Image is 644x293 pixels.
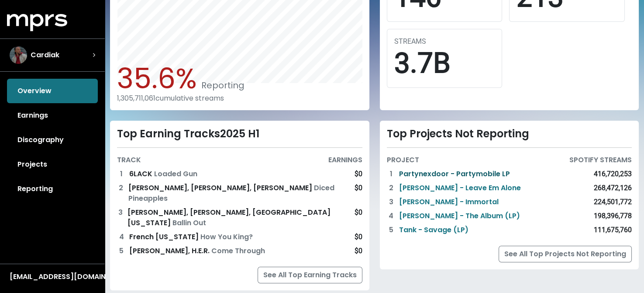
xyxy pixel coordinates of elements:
div: EARNINGS [328,155,362,165]
div: 3 [387,197,396,207]
span: French [US_STATE] [129,232,200,242]
div: $0 [355,207,362,228]
a: See All Top Earning Tracks [258,267,362,283]
a: Reporting [7,177,98,201]
div: 198,396,778 [594,211,632,221]
span: Loaded Gun [154,169,197,179]
span: Reporting [197,79,245,91]
div: 1,305,711,061 cumulative streams [117,94,362,102]
a: [PERSON_NAME] - The Album (LP) [399,211,520,221]
div: 3.7B [394,47,495,80]
div: $0 [355,169,362,179]
span: [PERSON_NAME], [PERSON_NAME], [GEOGRAPHIC_DATA][US_STATE] [127,207,331,228]
a: Earnings [7,103,98,128]
div: STREAMS [394,36,495,47]
div: Top Projects Not Reporting [387,128,632,140]
span: [PERSON_NAME], H.E.R. [129,246,211,256]
div: 2 [387,183,396,193]
div: 5 [117,246,126,256]
span: 6LACK [129,169,154,179]
div: PROJECT [387,155,419,165]
span: Come Through [211,246,265,256]
span: How You King? [200,232,253,242]
div: 1 [117,169,126,179]
div: Top Earning Tracks 2025 H1 [117,128,362,140]
div: 111,675,760 [594,225,632,235]
a: Partynexdoor - Partymobile LP [399,169,510,179]
span: Diced Pineapples [128,183,334,203]
div: $0 [355,232,362,242]
a: [PERSON_NAME] - Leave Em Alone [399,183,521,193]
div: 2 [117,183,125,204]
div: TRACK [117,155,141,165]
span: 35.6% [117,59,197,98]
a: Discography [7,128,98,152]
div: SPOTIFY STREAMS [569,155,632,165]
div: [EMAIL_ADDRESS][DOMAIN_NAME] [10,272,95,282]
span: Ballin Out [172,218,206,228]
div: $0 [355,246,362,256]
div: 5 [387,225,396,235]
a: See All Top Projects Not Reporting [499,246,632,262]
a: Tank - Savage (LP) [399,225,468,235]
div: 224,501,772 [594,197,632,207]
img: The selected account / producer [10,46,27,64]
a: Projects [7,152,98,177]
span: Cardiak [31,50,59,60]
div: 416,720,253 [594,169,632,179]
div: 4 [117,232,126,242]
button: [EMAIL_ADDRESS][DOMAIN_NAME] [7,271,98,283]
div: 268,472,126 [594,183,632,193]
div: 3 [117,207,124,228]
div: $0 [355,183,362,204]
div: 4 [387,211,396,221]
span: [PERSON_NAME], [PERSON_NAME], [PERSON_NAME] [128,183,314,193]
a: mprs logo [7,17,67,27]
div: 1 [387,169,396,179]
a: [PERSON_NAME] - Immortal [399,197,499,207]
